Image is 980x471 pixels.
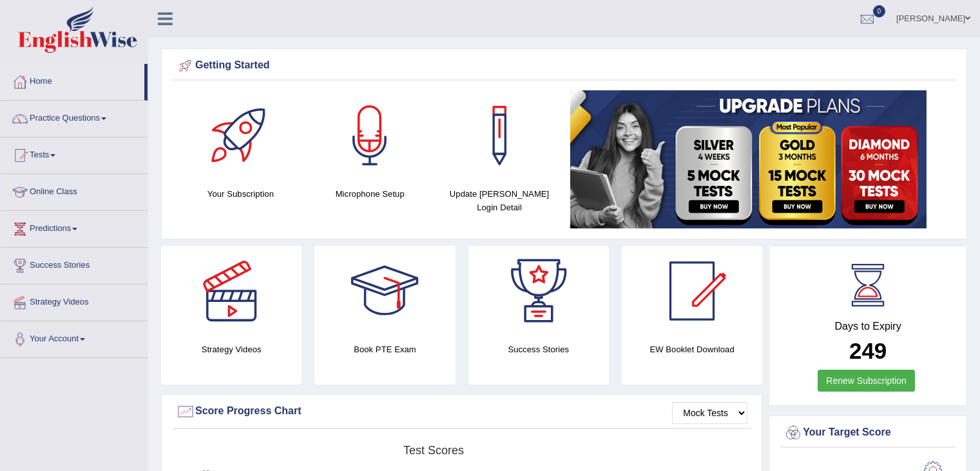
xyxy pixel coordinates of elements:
a: Home [1,64,144,96]
h4: Your Subscription [182,187,299,201]
h4: Days to Expiry [783,321,952,332]
a: Tests [1,137,148,170]
img: small5.jpg [570,90,927,228]
a: Practice Questions [1,101,148,133]
h4: Strategy Videos [161,343,302,356]
a: Strategy Videos [1,285,148,317]
a: Renew Subscription [818,370,915,392]
tspan: Test scores [403,444,464,457]
a: Your Account [1,321,148,354]
b: 249 [849,338,887,363]
div: Score Progress Chart [176,402,747,421]
h4: EW Booklet Download [622,343,762,356]
a: Predictions [1,211,148,243]
a: Online Class [1,174,148,206]
div: Your Target Score [783,423,952,443]
span: 0 [873,5,886,17]
h4: Success Stories [468,343,609,356]
a: Success Stories [1,248,148,280]
div: Getting Started [176,56,952,75]
h4: Update [PERSON_NAME] Login Detail [441,187,558,214]
h4: Microphone Setup [312,187,428,201]
h4: Book PTE Exam [314,343,455,356]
